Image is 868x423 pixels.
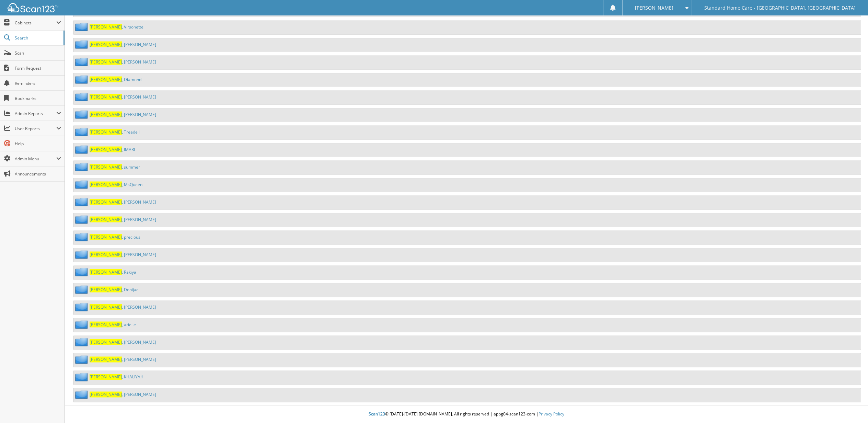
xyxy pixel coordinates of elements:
[75,338,90,346] img: folder2.png
[90,59,122,65] span: [PERSON_NAME]
[75,110,90,119] img: folder2.png
[90,147,122,152] span: [PERSON_NAME]
[75,145,90,154] img: folder2.png
[90,94,122,100] span: [PERSON_NAME]
[75,58,90,66] img: folder2.png
[90,357,156,363] a: [PERSON_NAME], [PERSON_NAME]
[90,164,140,170] a: [PERSON_NAME], summer
[90,24,122,30] span: [PERSON_NAME]
[90,164,122,170] span: [PERSON_NAME]
[90,339,122,345] span: [PERSON_NAME]
[90,252,122,258] span: [PERSON_NAME]
[75,303,90,311] img: folder2.png
[90,392,122,398] span: [PERSON_NAME]
[15,156,56,162] span: Admin Menu
[90,147,135,152] a: [PERSON_NAME], IMARI
[75,93,90,101] img: folder2.png
[90,392,156,398] a: [PERSON_NAME], [PERSON_NAME]
[90,199,156,205] a: [PERSON_NAME], [PERSON_NAME]
[90,42,156,47] a: [PERSON_NAME], [PERSON_NAME]
[90,304,156,310] a: [PERSON_NAME], [PERSON_NAME]
[75,40,90,49] img: folder2.png
[15,20,56,26] span: Cabinets
[75,233,90,241] img: folder2.png
[15,171,61,177] span: Announcements
[90,234,140,240] a: [PERSON_NAME], precious
[15,35,60,41] span: Search
[90,287,139,293] a: [PERSON_NAME], Donijae
[75,268,90,276] img: folder2.png
[90,24,143,30] a: [PERSON_NAME], Virsonette
[75,163,90,171] img: folder2.png
[75,75,90,84] img: folder2.png
[90,269,122,275] span: [PERSON_NAME]
[90,374,143,380] a: [PERSON_NAME], KHALIYAH
[75,128,90,136] img: folder2.png
[90,182,142,187] a: [PERSON_NAME], MsQueen
[90,217,156,222] a: [PERSON_NAME], [PERSON_NAME]
[65,406,868,423] div: © [DATE]-[DATE] [DOMAIN_NAME]. All rights reserved | appg04-scan123-com |
[90,182,122,187] span: [PERSON_NAME]
[75,320,90,329] img: folder2.png
[539,411,564,417] a: Privacy Policy
[834,390,868,423] iframe: Chat Widget
[15,95,61,101] span: Bookmarks
[15,141,61,147] span: Help
[90,77,141,82] a: [PERSON_NAME], Diamond
[75,250,90,259] img: folder2.png
[90,217,122,222] span: [PERSON_NAME]
[75,355,90,364] img: folder2.png
[90,42,122,47] span: [PERSON_NAME]
[369,411,385,417] span: Scan123
[635,6,673,10] span: [PERSON_NAME]
[90,339,156,345] a: [PERSON_NAME], [PERSON_NAME]
[75,285,90,294] img: folder2.png
[90,252,156,258] a: [PERSON_NAME], [PERSON_NAME]
[90,94,156,100] a: [PERSON_NAME], [PERSON_NAME]
[90,322,136,328] a: [PERSON_NAME], arielle
[15,111,56,116] span: Admin Reports
[90,129,140,135] a: [PERSON_NAME], Treadell
[90,112,122,117] span: [PERSON_NAME]
[90,112,156,117] a: [PERSON_NAME], [PERSON_NAME]
[90,304,122,310] span: [PERSON_NAME]
[90,269,136,275] a: [PERSON_NAME], Rakiya
[90,322,122,328] span: [PERSON_NAME]
[90,129,122,135] span: [PERSON_NAME]
[705,6,856,10] span: Standard Home Care - [GEOGRAPHIC_DATA], [GEOGRAPHIC_DATA]
[90,374,122,380] span: [PERSON_NAME]
[90,234,122,240] span: [PERSON_NAME]
[15,65,61,71] span: Form Request
[90,77,122,82] span: [PERSON_NAME]
[90,199,122,205] span: [PERSON_NAME]
[15,80,61,86] span: Reminders
[75,373,90,381] img: folder2.png
[15,50,61,56] span: Scan
[90,59,156,65] a: [PERSON_NAME], [PERSON_NAME]
[90,357,122,363] span: [PERSON_NAME]
[15,126,56,132] span: User Reports
[75,180,90,189] img: folder2.png
[90,287,122,293] span: [PERSON_NAME]
[7,3,58,12] img: scan123-logo-white.svg
[75,198,90,206] img: folder2.png
[75,23,90,31] img: folder2.png
[75,390,90,399] img: folder2.png
[75,215,90,224] img: folder2.png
